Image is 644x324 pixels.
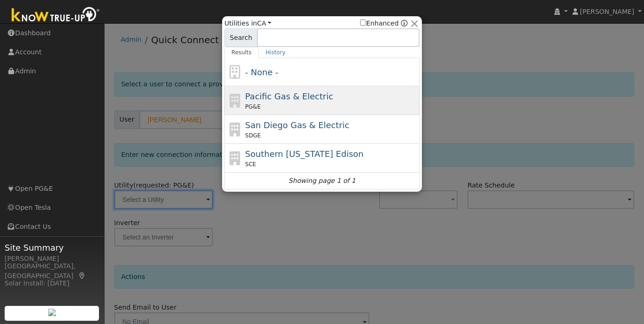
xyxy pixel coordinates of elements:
[224,19,271,28] span: Utilities in
[245,160,256,168] span: SCE
[360,19,399,28] label: Enhanced
[224,28,257,47] span: Search
[257,19,271,27] a: CA
[289,176,355,186] i: Showing page 1 of 1
[245,149,364,159] span: Southern [US_STATE] Edison
[259,47,293,58] a: History
[245,91,333,101] span: Pacific Gas & Electric
[580,8,634,15] span: [PERSON_NAME]
[245,131,261,140] span: SDGE
[224,47,259,58] a: Results
[360,19,366,26] input: Enhanced
[5,254,99,264] div: [PERSON_NAME]
[245,67,278,77] span: - None -
[245,103,261,111] span: PG&E
[245,120,349,130] span: San Diego Gas & Electric
[360,19,407,28] span: Show enhanced providers
[7,5,105,26] img: Know True-Up
[78,272,86,279] a: Map
[5,241,99,254] span: Site Summary
[48,309,56,316] img: retrieve
[401,19,407,27] a: Enhanced Providers
[5,279,99,288] div: Solar Install: [DATE]
[5,261,99,281] div: [GEOGRAPHIC_DATA], [GEOGRAPHIC_DATA]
